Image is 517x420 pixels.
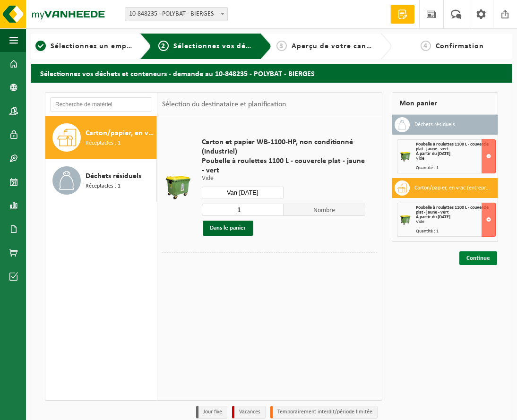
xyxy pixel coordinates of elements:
[45,116,157,159] button: Carton/papier, en vrac (entreprise) Réceptacles : 1
[129,10,214,17] font: 10-848235 - POLYBAT - BIERGES
[173,43,333,50] font: Sélectionnez vos déchets et vos conteneurs
[416,219,424,224] font: Vide
[466,255,490,261] font: Continue
[203,221,253,236] button: Dans le panier
[125,7,228,21] span: 10-848235 - POLYBAT - BIERGES
[423,43,428,50] font: 4
[202,138,353,155] font: Carton et papier WB-1100-HP, non conditionné (industriel)
[161,43,165,50] font: 2
[416,151,450,156] font: À partir du [DATE]
[45,159,157,202] button: Déchets résiduels Réceptacles : 1
[313,207,335,214] font: Nombre
[414,185,494,191] font: Carton/papier, en vrac (entreprise)
[416,142,489,152] font: Poubelle à roulettes 1100 L - couvercle plat - jaune - vert
[399,100,437,107] font: Mon panier
[277,409,372,415] font: Temporairement interdit/période limitée
[86,172,141,180] font: Déchets résiduels
[40,70,315,78] font: Sélectionnez vos déchets et conteneurs - demande au 10-848235 - POLYBAT - BIERGES
[202,187,284,198] input: Sélectionnez la date
[50,97,152,111] input: Recherche de matériel
[416,156,424,161] font: Vide
[39,43,43,50] font: 1
[86,140,121,146] font: Réceptacles : 1
[239,409,260,415] font: Vacances
[86,183,121,189] font: Réceptacles : 1
[416,214,450,220] font: À partir du [DATE]
[203,409,222,415] font: Jour fixe
[416,165,439,171] font: Quantité : 1
[125,8,227,21] span: 10-848235 - POLYBAT - BIERGES
[416,229,439,234] font: Quantité : 1
[279,43,284,50] font: 3
[414,122,455,128] font: Déchets résiduels
[202,157,365,174] font: Poubelle à roulettes 1100 L - couvercle plat - jaune - vert
[416,205,489,215] font: Poubelle à roulettes 1100 L - couvercle plat - jaune - vert
[51,43,171,50] font: Sélectionnez un emplacement ici
[292,43,398,50] font: Aperçu de votre candidature
[459,251,497,265] a: Continue
[35,41,132,52] a: 1Sélectionnez un emplacement ici
[436,43,484,50] font: Confirmation
[162,101,286,108] font: Sélection du destinataire et planification
[86,129,198,137] font: Carton/papier, en vrac (entreprise)
[202,175,214,182] font: Vide
[210,225,246,231] font: Dans le panier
